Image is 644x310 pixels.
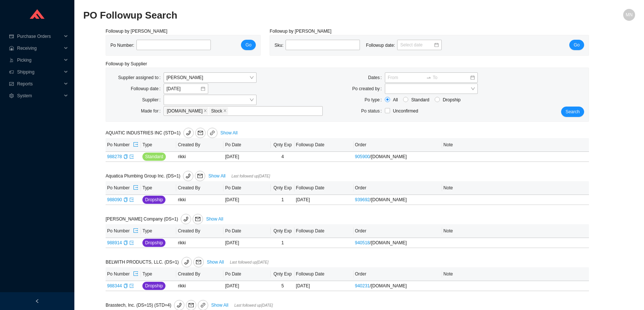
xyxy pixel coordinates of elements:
th: Type [141,181,176,195]
span: fund [9,82,14,86]
span: link [210,131,215,137]
label: Dates: [368,72,385,83]
button: export [133,226,139,236]
span: Picking [17,54,62,66]
th: Po Number [106,138,141,152]
th: Order [354,224,442,238]
span: Last followed up [DATE] [234,303,273,307]
button: Dropship [142,196,165,204]
td: rikki [176,152,223,162]
span: Search [566,108,580,115]
a: Show All [206,216,223,222]
th: Note [442,267,589,281]
button: phone [183,128,194,138]
span: setting [9,94,14,98]
a: export [129,197,134,202]
span: Followup by Supplier [106,61,147,66]
a: 988090 [107,197,122,202]
td: 5 [271,281,294,291]
th: Note [442,138,589,152]
div: Po Number: [110,40,217,51]
label: Supplier assigned to [118,72,164,83]
label: Po status: [361,106,384,116]
span: phone [181,216,191,222]
td: [DATE] [223,238,271,248]
span: export [133,185,138,191]
span: [PERSON_NAME] Company (DS=1) [106,216,205,222]
div: Sku: Followup date: [274,40,448,51]
button: phone [181,257,192,267]
td: 1 [271,238,294,248]
span: QualityBath.com [165,107,208,115]
th: Po Number [106,181,141,195]
a: Show All [207,260,224,265]
span: Followup by [PERSON_NAME] [270,29,331,34]
input: 9/25/2025 [167,85,200,92]
span: export [133,142,138,148]
span: Followup by [PERSON_NAME] [106,29,167,34]
button: phone [183,171,193,181]
td: / [DOMAIN_NAME] [354,281,442,291]
a: link [207,128,218,138]
span: mail [193,216,203,222]
th: Followup Date [294,181,354,195]
span: [DOMAIN_NAME] [167,108,203,114]
span: close [223,109,227,113]
span: Dropship [145,282,163,290]
a: export [129,240,134,245]
td: [DATE] [223,152,271,162]
button: export [133,269,139,279]
button: mail [193,257,204,267]
div: Copy [123,239,128,247]
th: Followup Date [294,224,354,238]
td: [DATE] [223,281,271,291]
button: export [133,140,139,150]
div: [DATE] [296,282,352,290]
span: Unconfirmed [393,108,418,114]
a: Show All [220,130,238,136]
span: Last followed up [DATE] [230,260,268,264]
label: Supplier: [142,95,163,105]
div: Copy [123,282,128,290]
button: Search [561,107,584,117]
div: Copy [123,196,128,203]
td: 1 [271,195,294,205]
span: credit-card [9,34,14,39]
th: Po Number [106,224,141,238]
button: Dropship [142,282,165,290]
td: rikki [176,238,223,248]
a: 905900 [355,154,370,159]
span: mail [195,173,205,179]
span: phone [184,130,193,136]
th: Created By [176,138,223,152]
a: 988344 [107,283,122,288]
th: Type [141,224,176,238]
span: Aquatica Plumbing Group Inc. (DS=1) [106,173,207,179]
span: phone [174,303,184,308]
span: mail [194,260,203,265]
th: Created By [176,224,223,238]
span: copy [123,154,128,159]
label: Made for: [141,106,164,116]
a: 988278 [107,154,122,159]
th: Order [354,181,442,195]
span: All [390,96,401,104]
a: Show All [208,173,225,179]
button: Dropship [142,239,165,247]
button: mail [193,214,203,224]
button: export [133,183,139,193]
input: From [388,74,425,81]
span: Standard [408,96,432,104]
span: Go [574,41,580,49]
span: export [129,154,134,159]
th: Qnty Exp [271,181,294,195]
span: Stock [211,108,222,114]
a: 939692 [355,197,370,202]
td: [DATE] [223,195,271,205]
span: Miri Newman [167,73,254,82]
th: Order [354,138,442,152]
span: Receiving [17,42,62,54]
span: export [133,228,138,234]
span: MN [626,9,633,21]
label: Followup date: [131,84,164,94]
